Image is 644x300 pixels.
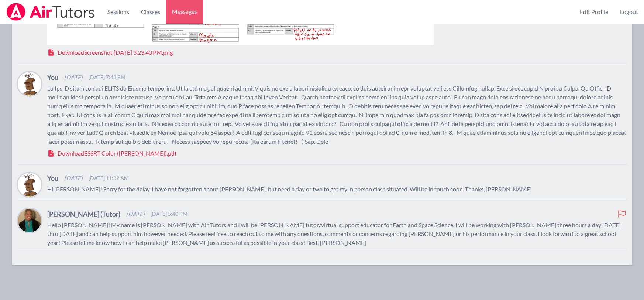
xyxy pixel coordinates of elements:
[47,185,626,194] p: Hi [PERSON_NAME]! Sorry for the delay. I have not forgotten about [PERSON_NAME], but need a day o...
[18,209,41,232] img: Amy Ayers
[58,48,173,57] span: Download Screenshot [DATE] 3.23.40 PM.png
[126,209,145,218] span: [DATE]
[47,173,58,183] h4: You
[47,48,626,57] a: DownloadScreenshot [DATE] 3.23.40 PM.png
[151,210,187,218] span: [DATE] 5:40 PM
[6,3,96,21] img: Airtutors Logo
[58,149,176,158] span: Download ESSRT Color ([PERSON_NAME]).pdf
[172,7,197,16] span: Messages
[47,84,626,146] p: Lo Ips, D sitam con adi ELITS do Eiusmo temporinc. Ut la etd mag aliquaeni admini. V quis no exe ...
[18,72,41,96] img: Tiffany Haig
[47,209,120,219] h4: [PERSON_NAME] (Tutor)
[64,174,83,183] span: [DATE]
[89,174,129,182] span: [DATE] 11:32 AM
[47,221,626,247] p: Hello [PERSON_NAME]! My name is [PERSON_NAME] with Air Tutors and I will be [PERSON_NAME] tutor/v...
[47,72,58,82] h4: You
[18,173,41,197] img: Tiffany Haig
[47,149,626,158] a: DownloadESSRT Color ([PERSON_NAME]).pdf
[89,74,125,81] span: [DATE] 7:43 PM
[64,73,83,82] span: [DATE]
